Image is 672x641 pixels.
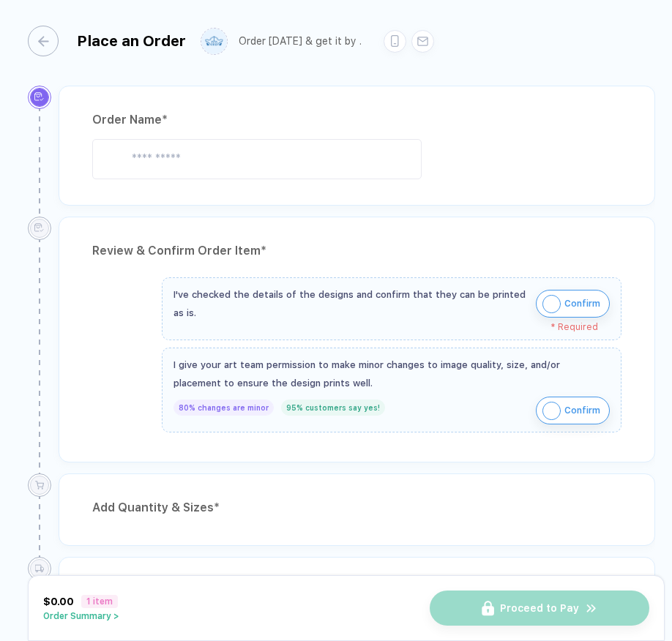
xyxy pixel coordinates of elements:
div: Order [DATE] & get it by . [239,35,362,48]
div: Add Quantity & Sizes [92,496,621,520]
span: Confirm [564,292,600,315]
div: 80% changes are minor [173,400,274,416]
div: 95% customers say yes! [281,400,385,416]
span: $0.00 [43,596,74,607]
div: * Required [173,322,598,332]
button: Order Summary > [43,611,119,621]
img: icon [542,402,561,420]
span: 1 item [81,595,118,608]
div: I give your art team permission to make minor changes to image quality, size, and/or placement to... [173,356,610,392]
img: user profile [201,29,227,54]
div: Review & Confirm Order Item [92,239,621,263]
div: Place an Order [77,32,186,50]
button: iconConfirm [536,397,610,424]
img: icon [542,295,561,313]
button: iconConfirm [536,290,610,318]
div: I've checked the details of the designs and confirm that they can be printed as is. [173,285,529,322]
div: Order Name [92,108,621,132]
span: Confirm [564,399,600,422]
